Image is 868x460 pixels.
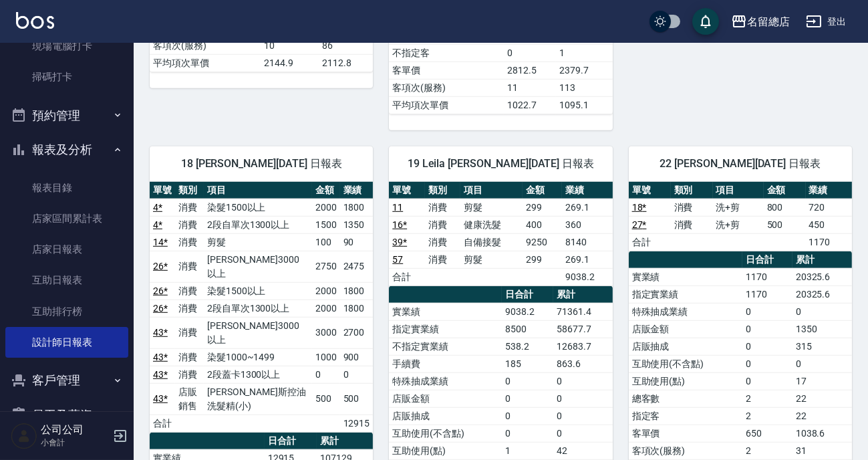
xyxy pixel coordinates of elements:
td: 2 [742,390,792,407]
td: 900 [340,348,374,366]
td: 3000 [312,317,340,348]
td: [PERSON_NAME]3000以上 [204,251,312,282]
td: 0 [553,425,613,442]
th: 類別 [671,182,713,199]
td: 客項次(服務) [629,442,742,459]
td: 不指定實業績 [389,338,502,355]
span: 22 [PERSON_NAME][DATE] 日報表 [645,157,836,170]
td: 10 [261,37,319,54]
td: 2段自單次1300以上 [204,216,312,233]
button: 報表及分析 [5,132,128,167]
td: 特殊抽成業績 [629,303,742,320]
th: 累計 [317,433,373,450]
td: 店販銷售 [175,383,204,415]
a: 互助排行榜 [5,296,128,327]
td: 1022.7 [504,96,556,114]
td: 剪髮 [204,233,312,251]
td: 自備接髮 [460,233,523,251]
table: a dense table [150,182,373,433]
th: 單號 [150,182,175,199]
button: 客戶管理 [5,363,128,398]
td: 315 [792,338,852,355]
img: Person [11,423,37,449]
div: 名留總店 [747,13,790,30]
td: 2段蓋卡1300以上 [204,366,312,383]
p: 小會計 [41,437,109,449]
img: Logo [16,12,54,29]
th: 日合計 [265,433,317,450]
td: 299 [523,199,562,216]
td: 消費 [175,282,204,300]
td: 2144.9 [261,54,319,72]
th: 日合計 [742,251,792,269]
td: 消費 [425,216,460,233]
td: 0 [502,390,553,407]
td: [PERSON_NAME]3000以上 [204,317,312,348]
button: 登出 [801,9,852,34]
td: 12683.7 [553,338,613,355]
td: 0 [792,355,852,372]
td: 8500 [502,320,553,338]
td: 1038.6 [792,425,852,442]
td: 店販抽成 [389,407,502,425]
td: 1500 [312,216,340,233]
td: 消費 [175,366,204,383]
td: 客項次(服務) [389,79,504,96]
td: 720 [806,199,852,216]
td: 9250 [523,233,562,251]
th: 類別 [175,182,204,199]
td: 0 [742,355,792,372]
td: 100 [312,233,340,251]
td: 1800 [340,300,374,317]
td: 1800 [340,282,374,300]
td: 剪髮 [460,251,523,268]
td: 0 [553,390,613,407]
td: 20325.6 [792,268,852,285]
th: 項目 [713,182,764,199]
td: 染髮1000~1499 [204,348,312,366]
td: 299 [523,251,562,268]
td: 2379.7 [556,62,612,79]
td: 269.1 [562,199,613,216]
a: 報表目錄 [5,172,128,203]
th: 金額 [312,182,340,199]
td: 2700 [340,317,374,348]
td: 2000 [312,300,340,317]
td: 實業績 [389,303,502,320]
td: 消費 [175,199,204,216]
td: 1 [502,442,553,459]
td: 消費 [671,216,713,233]
td: 863.6 [553,355,613,372]
td: 1 [556,44,612,62]
th: 單號 [629,182,671,199]
td: 1170 [742,268,792,285]
td: 8140 [562,233,613,251]
td: 0 [792,303,852,320]
td: 手續費 [389,355,502,372]
td: 0 [502,425,553,442]
td: 剪髮 [460,199,523,216]
td: 消費 [175,233,204,251]
td: 2 [742,442,792,459]
td: 450 [806,216,852,233]
th: 單號 [389,182,424,199]
td: 0 [742,338,792,355]
td: 合計 [629,233,671,251]
td: 538.2 [502,338,553,355]
td: 合計 [150,415,175,432]
td: 合計 [389,268,424,285]
td: 0 [553,372,613,390]
td: 0 [742,320,792,338]
th: 累計 [792,251,852,269]
td: 健康洗髮 [460,216,523,233]
td: 消費 [175,216,204,233]
button: save [692,8,719,35]
td: 500 [312,383,340,415]
td: 12915 [340,415,374,432]
th: 金額 [523,182,562,199]
td: 0 [742,372,792,390]
td: 800 [764,199,806,216]
td: 1000 [312,348,340,366]
td: 0 [742,303,792,320]
th: 類別 [425,182,460,199]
